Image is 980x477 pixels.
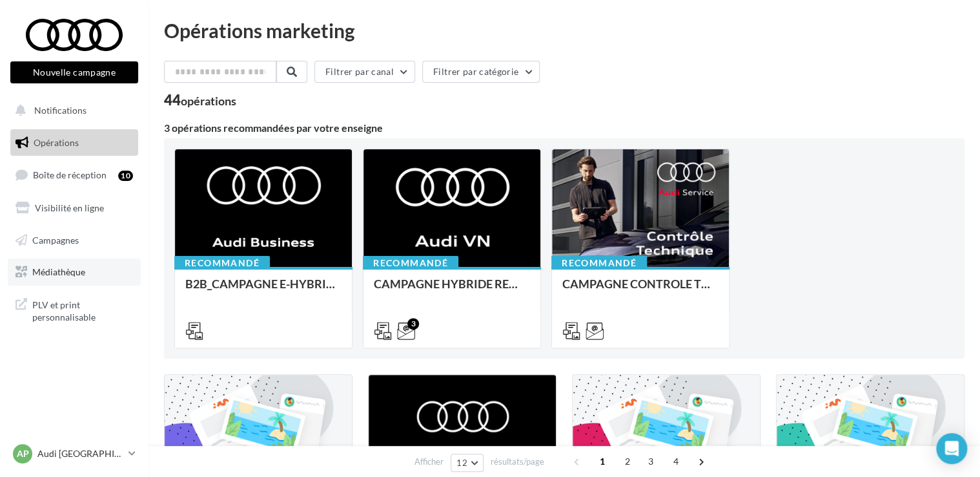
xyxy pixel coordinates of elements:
[37,447,123,460] p: Audi [GEOGRAPHIC_DATA] 16
[32,296,133,324] span: PLV et print personnalisable
[164,93,236,107] div: 44
[551,256,647,270] div: Recommandé
[10,441,138,466] a: AP Audi [GEOGRAPHIC_DATA] 16
[8,97,136,124] button: Notifications
[185,277,342,303] div: B2B_CAMPAGNE E-HYBRID OCTOBRE
[164,123,965,133] div: 3 opérations recommandées par votre enseigne
[8,291,141,329] a: PLV et print personnalisable
[363,256,458,270] div: Recommandé
[640,451,661,472] span: 3
[8,227,141,254] a: Campagnes
[374,277,530,303] div: CAMPAGNE HYBRIDE RECHARGEABLE
[617,451,638,472] span: 2
[174,256,270,270] div: Recommandé
[422,61,540,83] button: Filtrer par catégorie
[8,161,141,189] a: Boîte de réception10
[34,105,87,116] span: Notifications
[491,456,544,468] span: résultats/page
[32,266,85,277] span: Médiathèque
[164,21,965,40] div: Opérations marketing
[34,137,79,148] span: Opérations
[181,95,236,107] div: opérations
[414,456,444,468] span: Afficher
[17,447,29,460] span: AP
[407,318,419,330] div: 3
[314,61,415,83] button: Filtrer par canal
[456,458,467,468] span: 12
[8,259,141,286] a: Médiathèque
[35,202,104,213] span: Visibilité en ligne
[32,234,79,245] span: Campagnes
[10,61,138,83] button: Nouvelle campagne
[33,169,107,180] span: Boîte de réception
[8,195,141,222] a: Visibilité en ligne
[936,433,967,464] div: Open Intercom Messenger
[118,171,133,181] div: 10
[562,277,719,303] div: CAMPAGNE CONTROLE TECHNIQUE 25€ OCTOBRE
[8,129,141,156] a: Opérations
[592,451,613,472] span: 1
[666,451,686,472] span: 4
[451,454,484,472] button: 12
